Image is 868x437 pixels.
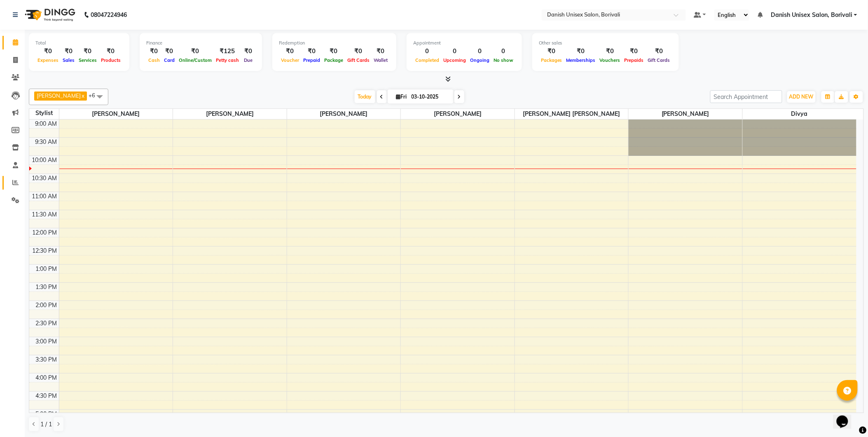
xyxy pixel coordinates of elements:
div: 3:00 PM [34,337,59,346]
div: ₹0 [539,47,564,56]
span: Prepaids [622,57,646,63]
div: Other sales [539,40,672,47]
div: 5:00 PM [34,410,59,418]
div: ₹0 [345,47,372,56]
span: Due [242,57,255,63]
div: ₹0 [301,47,322,56]
div: Redemption [279,40,390,47]
span: ADD NEW [789,94,814,100]
span: [PERSON_NAME] [173,109,287,119]
div: 10:30 AM [30,174,59,183]
div: ₹0 [77,47,99,56]
span: [PERSON_NAME] [59,109,173,119]
span: Cash [146,57,162,63]
div: 11:00 AM [30,192,59,201]
div: 11:30 AM [30,210,59,219]
div: ₹0 [322,47,345,56]
span: Online/Custom [177,57,214,63]
div: ₹0 [146,47,162,56]
span: [PERSON_NAME] [401,109,515,119]
input: Search Appointment [710,90,782,103]
img: logo [21,3,77,26]
div: 12:00 PM [31,228,59,237]
span: Expenses [35,57,61,63]
span: Sales [61,57,77,63]
span: Gift Cards [646,57,672,63]
span: [PERSON_NAME] [629,109,742,119]
div: Finance [146,40,255,47]
span: Gift Cards [345,57,372,63]
div: ₹125 [214,47,241,56]
span: Wallet [372,57,390,63]
span: Today [355,90,375,103]
div: 1:30 PM [34,283,59,291]
div: ₹0 [241,47,255,56]
span: Packages [539,57,564,63]
div: Total [35,40,123,47]
span: Danish Unisex Salon, Borivali [771,11,852,19]
span: Fri [394,94,409,100]
div: 0 [468,47,491,56]
div: 4:30 PM [34,392,59,400]
div: 9:30 AM [34,138,59,146]
span: Voucher [279,57,301,63]
a: x [81,92,84,99]
div: 1:00 PM [34,265,59,273]
div: Stylist [29,109,59,117]
span: Prepaid [301,57,322,63]
input: 2025-10-03 [409,91,450,103]
div: 9:00 AM [34,120,59,128]
span: Completed [413,57,441,63]
div: ₹0 [61,47,77,56]
div: 0 [491,47,515,56]
div: ₹0 [279,47,301,56]
div: 2:00 PM [34,301,59,310]
div: 2:30 PM [34,319,59,328]
span: Upcoming [441,57,468,63]
div: 10:00 AM [30,156,59,164]
button: ADD NEW [787,91,816,103]
b: 08047224946 [91,3,127,26]
span: 1 / 1 [40,420,52,429]
span: +6 [89,92,101,99]
iframe: chat widget [833,404,860,429]
div: ₹0 [35,47,61,56]
span: [PERSON_NAME] [287,109,401,119]
div: ₹0 [622,47,646,56]
span: Petty cash [214,57,241,63]
div: 0 [441,47,468,56]
div: 12:30 PM [31,247,59,255]
span: Products [99,57,123,63]
div: ₹0 [598,47,622,56]
div: 0 [413,47,441,56]
span: Divya [743,109,856,119]
div: ₹0 [99,47,123,56]
div: 4:00 PM [34,374,59,382]
span: Vouchers [598,57,622,63]
div: ₹0 [372,47,390,56]
span: Memberships [564,57,598,63]
span: [PERSON_NAME] [PERSON_NAME] [515,109,629,119]
span: [PERSON_NAME] [37,92,81,99]
span: Package [322,57,345,63]
span: Ongoing [468,57,491,63]
span: Card [162,57,177,63]
div: Appointment [413,40,515,47]
div: ₹0 [564,47,598,56]
span: No show [491,57,515,63]
div: 3:30 PM [34,355,59,364]
div: ₹0 [646,47,672,56]
div: ₹0 [162,47,177,56]
span: Services [77,57,99,63]
div: ₹0 [177,47,214,56]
